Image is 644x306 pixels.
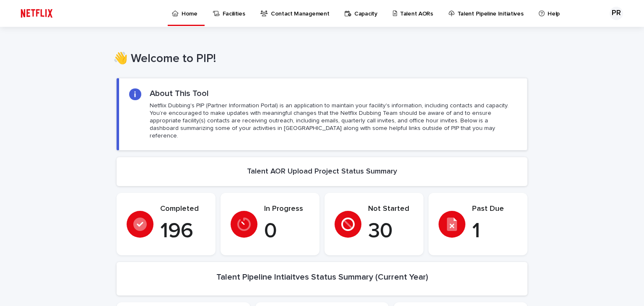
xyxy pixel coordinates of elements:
[264,205,309,214] p: In Progress
[247,167,397,176] h2: Talent AOR Upload Project Status Summary
[368,205,413,214] p: Not Started
[610,7,623,20] div: PR
[160,219,205,244] p: 196
[150,102,517,140] p: Netflix Dubbing's PIP (Partner Information Portal) is an application to maintain your facility's ...
[472,219,517,244] p: 1
[150,88,209,99] h2: About This Tool
[160,205,205,214] p: Completed
[216,272,428,282] h2: Talent Pipeline Intiaitves Status Summary (Current Year)
[368,219,413,244] p: 30
[264,219,309,244] p: 0
[113,52,524,66] h1: 👋 Welcome to PIP!
[472,205,517,214] p: Past Due
[17,5,57,22] img: ifQbXi3ZQGMSEF7WDB7W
